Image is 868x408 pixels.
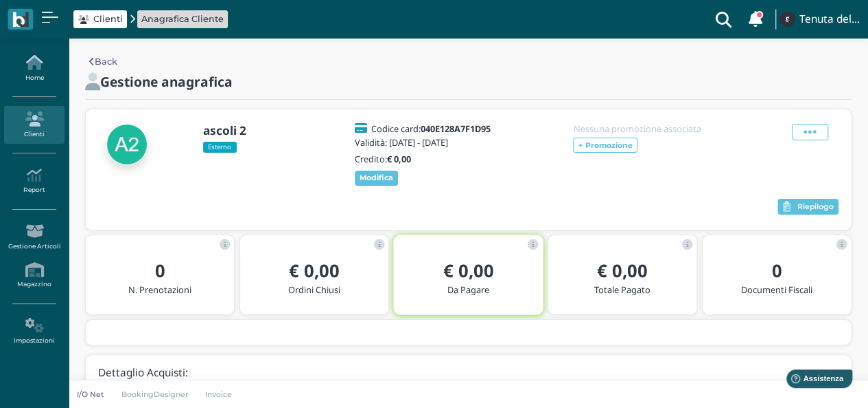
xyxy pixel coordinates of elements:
h5: Ordini Chiusi [251,285,377,294]
b: 0 [155,259,165,283]
b: € 0,00 [387,153,411,165]
a: Back [89,55,117,68]
img: ascoli 2 null [106,124,148,165]
b: Modifica [360,173,393,182]
b: 0 [771,259,782,283]
a: Magazzino [4,257,64,294]
a: Report [4,162,64,200]
img: ... [779,12,795,27]
h5: Credito: [355,154,499,164]
img: logo [12,12,28,28]
a: ... Tenuta del Barco [777,3,860,36]
span: Assistenza [40,11,91,21]
span: Clienti [93,12,123,25]
a: Anagrafica Cliente [141,12,224,25]
b: € 0,00 [597,259,648,283]
a: Impostazioni [4,312,64,350]
a: Clienti [4,106,64,144]
b: 040E128A7F1D95 [421,122,491,135]
a: Home [4,50,64,87]
h4: Tenuta del Barco [799,14,860,25]
button: Riepilogo [777,199,838,215]
h5: Documenti Fiscali [714,285,840,294]
span: Esterno [203,142,237,153]
h5: N. Prenotazioni [97,285,223,294]
p: I/O Net [77,389,104,400]
b: € 0,00 [443,259,493,283]
a: Clienti [78,12,123,25]
a: Invoice [197,389,242,400]
h5: Validità: [DATE] - [DATE] [355,138,499,147]
h5: Totale Pagato [559,285,685,294]
h5: Codice card: [371,124,491,133]
b: ascoli 2 [203,122,246,138]
b: + Promozione [578,140,633,150]
h5: Da Pagare [405,285,531,294]
h4: Dettaglio Acquisti: [98,367,188,379]
b: € 0,00 [289,259,340,283]
a: BookingDesigner [113,389,197,400]
iframe: Help widget launcher [771,365,856,396]
a: Gestione Articoli [4,218,64,256]
h2: Gestione anagrafica [100,74,233,89]
h5: Nessuna promozione associata [573,124,717,133]
span: Riepilogo [797,202,834,212]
